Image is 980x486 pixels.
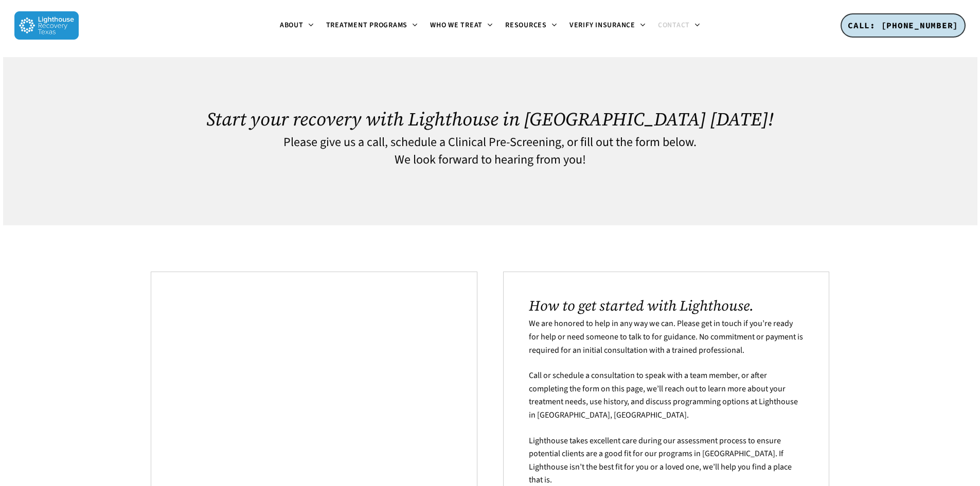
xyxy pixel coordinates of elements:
a: Who We Treat [424,22,499,30]
span: Lighthouse takes excellent care during our assessment process to ensure potential clients are a g... [529,435,792,486]
span: Contact [658,20,690,30]
h1: Start your recovery with Lighthouse in [GEOGRAPHIC_DATA] [DATE]! [151,109,829,130]
span: Resources [505,20,547,30]
a: CALL: [PHONE_NUMBER] [841,13,966,38]
p: Call or schedule a consultation to speak with a team member, or after completing the form on this... [529,369,803,434]
h2: How to get started with Lighthouse. [529,297,803,314]
span: About [280,20,304,30]
img: Lighthouse Recovery Texas [14,11,79,40]
span: Treatment Programs [326,20,408,30]
a: Verify Insurance [563,22,652,30]
h4: We look forward to hearing from you! [151,153,829,167]
h4: Please give us a call, schedule a Clinical Pre-Screening, or fill out the form below. [151,136,829,149]
span: Who We Treat [430,20,483,30]
a: Treatment Programs [320,22,424,30]
a: About [274,22,320,30]
a: Resources [499,22,563,30]
span: CALL: [PHONE_NUMBER] [848,20,958,30]
span: Verify Insurance [569,20,635,30]
span: We are honored to help in any way we can. Please get in touch if you’re ready for help or need so... [529,318,803,355]
a: Contact [652,22,706,30]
